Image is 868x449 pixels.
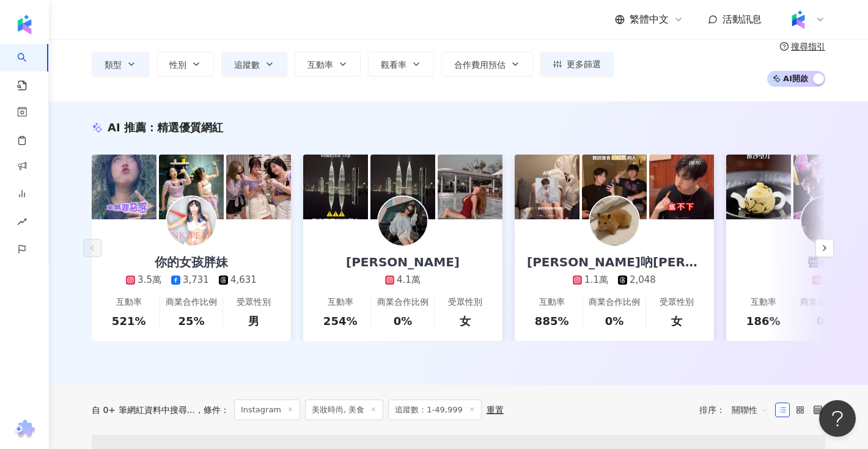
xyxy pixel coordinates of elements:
span: 合作費用預估 [454,60,506,70]
div: 885% [535,313,569,329]
div: 自 0+ 筆網紅資料中搜尋... [92,405,195,415]
img: chrome extension [13,420,37,439]
span: question-circle [780,42,789,51]
img: KOL Avatar [378,197,427,246]
div: 商業合作比例 [166,296,217,308]
span: 繁體中文 [630,13,669,26]
span: 互動率 [307,60,333,70]
div: 4萬 [824,274,839,287]
button: 類型 [92,52,149,76]
img: post-image [726,155,791,219]
button: 合作費用預估 [441,52,533,76]
span: rise [17,210,27,237]
iframe: Help Scout Beacon - Open [819,400,856,437]
div: 互動率 [328,296,353,308]
span: 觀看率 [381,60,406,70]
span: 條件 ： [195,405,229,415]
img: post-image [159,155,224,219]
span: 更多篩選 [567,59,601,69]
div: 商業合作比例 [589,296,640,308]
a: [PERSON_NAME]吶[PERSON_NAME]✨1.1萬2,048互動率885%商業合作比例0%受眾性別女 [515,219,714,341]
img: post-image [438,155,502,219]
span: 類型 [105,60,122,70]
img: post-image [303,155,368,219]
img: post-image [582,155,647,219]
button: 追蹤數 [221,52,287,76]
div: [PERSON_NAME] [334,254,472,271]
div: 互動率 [539,296,565,308]
div: 受眾性別 [660,296,694,308]
span: 活動訊息 [723,13,762,25]
img: post-image [92,155,156,219]
img: KOL Avatar [167,197,216,246]
div: 0% [817,313,836,329]
img: Kolr%20app%20icon%20%281%29.png [787,8,810,31]
img: post-image [649,155,714,219]
img: logo icon [15,15,34,34]
div: 521% [112,313,146,329]
img: post-image [515,155,579,219]
div: 0% [605,313,624,329]
div: 互動率 [116,296,142,308]
img: post-image [793,155,858,219]
div: 2,048 [630,274,656,287]
div: 女 [671,313,682,329]
button: 性別 [156,52,214,76]
span: 追蹤數：1-49,999 [388,400,481,420]
span: 性別 [169,60,186,70]
div: 受眾性別 [237,296,271,308]
button: 觀看率 [368,52,434,76]
img: KOL Avatar [801,197,850,246]
a: [PERSON_NAME]4.1萬互動率254%商業合作比例0%受眾性別女 [303,219,502,341]
div: 1.1萬 [584,274,608,287]
div: 重置 [487,405,504,415]
button: 互動率 [295,52,361,76]
span: 關聯性 [732,400,768,420]
span: Instagram [234,400,300,420]
div: 3.5萬 [138,274,161,287]
div: 4,631 [230,274,257,287]
img: KOL Avatar [590,197,639,246]
div: 186% [746,313,781,329]
span: 追蹤數 [234,60,260,70]
div: 3,731 [183,274,209,287]
div: 25% [178,313,204,329]
img: post-image [370,155,435,219]
div: 商業合作比例 [800,296,851,308]
div: 女 [460,313,471,329]
span: 美妝時尚, 美食 [305,400,383,420]
div: 受眾性別 [448,296,482,308]
span: 精選優質網紅 [157,121,223,134]
div: 4.1萬 [397,274,421,287]
div: AI 推薦 ： [108,120,223,135]
img: post-image [226,155,291,219]
div: 互動率 [751,296,776,308]
div: 0% [394,313,413,329]
div: 你的女孩胖妹 [142,254,240,271]
a: search [17,44,42,92]
div: 商業合作比例 [377,296,428,308]
div: [PERSON_NAME]吶[PERSON_NAME]✨ [515,254,714,271]
div: 男 [248,313,259,329]
div: 醬枴柺 [795,254,856,271]
div: 排序： [699,400,775,420]
a: 你的女孩胖妹3.5萬3,7314,631互動率521%商業合作比例25%受眾性別男 [92,219,291,341]
div: 254% [323,313,358,329]
div: 搜尋指引 [791,42,825,51]
button: 更多篩選 [540,52,614,76]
